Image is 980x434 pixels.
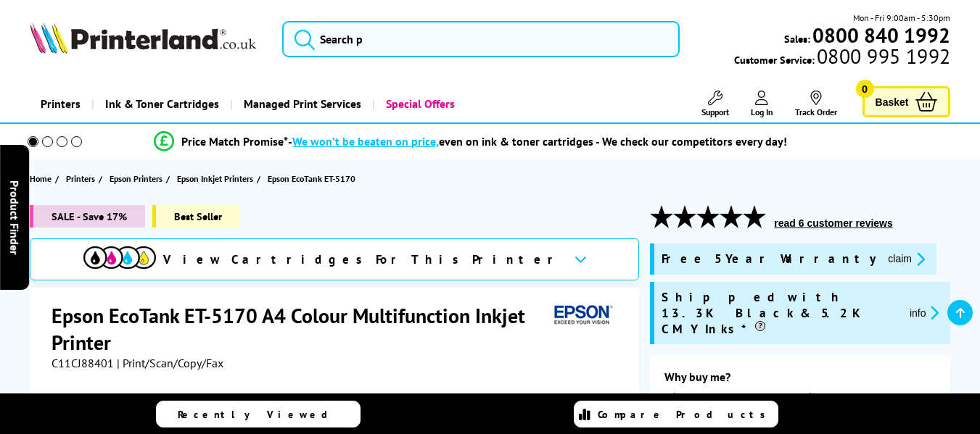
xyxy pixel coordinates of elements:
button: promo-description [884,251,929,267]
span: Support [701,107,729,117]
span: C11CJ88401 [52,356,114,370]
span: Recently Viewed [178,408,342,421]
span: Epson EcoTank ET-5170 [268,171,355,186]
a: Ink & Toner Cartridges [91,85,230,122]
span: Shipped with 13.3K Black & 5.2K CMY Inks* [662,289,898,337]
span: Best Seller [152,205,240,228]
span: Free 5 Year Warranty [662,251,876,267]
span: Product Finder [7,180,22,254]
img: Epson [548,302,615,329]
span: SALE - Save 17% [30,205,145,228]
a: Basket 0 [862,86,951,117]
a: Compare Products [574,401,778,427]
a: Printerland Logo [30,22,265,57]
span: | Print/Scan/Copy/Fax [117,356,223,370]
button: promo-description [905,304,944,321]
span: Print/Scan/Copy/Fax [683,391,870,404]
span: We won’t be beaten on price, [292,134,439,149]
a: Epson EcoTank ET-5170 [268,171,359,186]
span: Basket [876,92,909,112]
a: Printers [66,171,99,186]
span: View Cartridges For This Printer [163,251,562,267]
span: Customer Service: [734,49,950,67]
div: - even on ink & toner cartridges - We check our competitors every day! [288,134,787,149]
img: View Cartridges [83,246,156,269]
input: Search p [282,21,680,57]
a: 0800 840 1992 [810,28,950,42]
span: Epson Printers [110,171,162,186]
img: Printerland Logo [30,22,256,54]
span: Price Match Promise* [181,134,288,149]
span: 0800 995 1992 [815,49,950,63]
span: Mon - Fri 9:00am - 5:30pm [853,11,950,25]
a: Log In [751,91,773,117]
a: Home [30,171,55,186]
span: Sales: [784,32,810,46]
div: Why buy me? [664,370,936,391]
h1: Epson EcoTank ET-5170 A4 Colour Multifunction Inkjet Printer [52,302,549,356]
span: Epson Inkjet Printers [177,171,253,186]
span: Printers [66,171,95,186]
button: read 6 customer reviews [770,217,897,230]
a: Support [701,91,729,117]
a: Track Order [795,91,837,117]
li: modal_Promise [7,129,934,154]
a: Managed Print Services [230,85,372,122]
span: Home [30,171,52,186]
span: Ink & Toner Cartridges [105,85,219,122]
b: 0800 840 1992 [812,22,950,49]
span: Up to 37ppm Mono Print [819,391,933,430]
span: Log In [751,107,773,117]
span: 0 [856,80,874,98]
a: Special Offers [372,85,466,122]
span: Compare Products [598,408,773,421]
a: Epson Inkjet Printers [177,171,257,186]
a: Epson Printers [110,171,166,186]
a: Printers [30,85,91,122]
a: Recently Viewed [156,401,361,427]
